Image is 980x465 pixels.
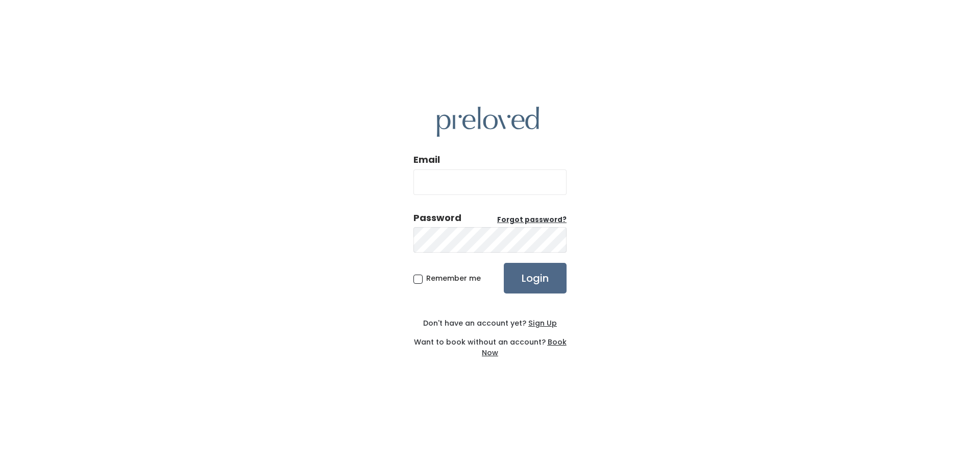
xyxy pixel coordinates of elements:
[526,318,557,328] a: Sign Up
[504,263,567,293] input: Login
[413,329,567,358] div: Want to book without an account?
[437,107,539,137] img: preloved logo
[413,153,440,166] label: Email
[413,318,567,329] div: Don't have an account yet?
[497,215,567,225] u: Forgot password?
[497,215,567,225] a: Forgot password?
[426,273,481,283] span: Remember me
[482,337,567,358] a: Book Now
[528,318,557,328] u: Sign Up
[413,211,461,225] div: Password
